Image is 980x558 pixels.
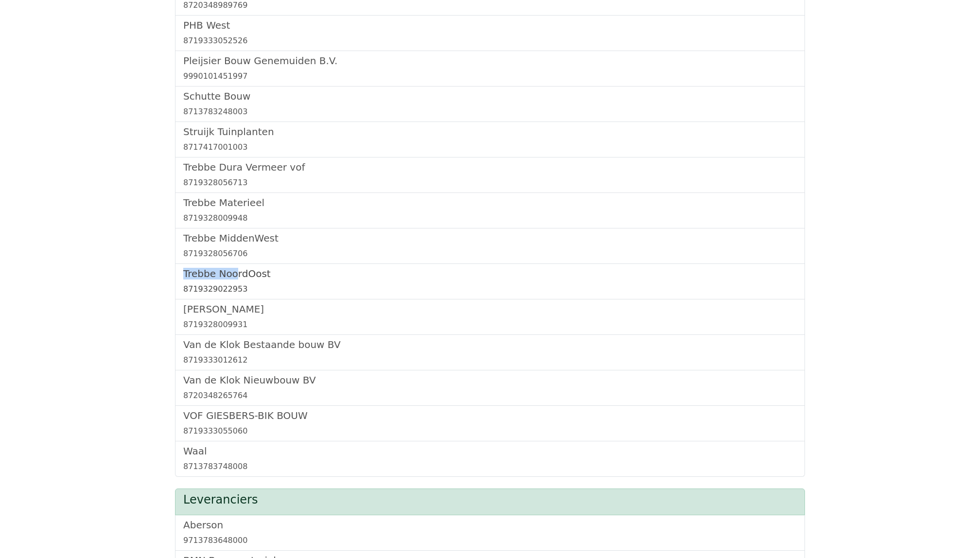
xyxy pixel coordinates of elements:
a: Trebbe MiddenWest8719328056706 [183,232,797,260]
h5: Trebbe Materieel [183,197,797,209]
a: VOF GIESBERS-BIK BOUW8719333055060 [183,410,797,437]
h5: Trebbe MiddenWest [183,232,797,244]
a: Aberson9713783648000 [183,519,797,546]
h5: Aberson [183,519,797,531]
h5: Van de Klok Nieuwbouw BV [183,374,797,386]
div: 8713783248003 [183,106,797,118]
div: 8719328056706 [183,248,797,260]
h5: Pleijsier Bouw Genemuiden B.V. [183,55,797,67]
div: 8719333052526 [183,35,797,47]
div: 8719328009948 [183,212,797,224]
h5: [PERSON_NAME] [183,303,797,315]
h5: PHB West [183,19,797,31]
h5: Waal [183,445,797,457]
h4: Leveranciers [183,493,797,507]
div: 8719328009931 [183,319,797,331]
h5: Van de Klok Bestaande bouw BV [183,339,797,350]
div: 8717417001003 [183,141,797,153]
div: 8713783748008 [183,461,797,472]
a: Trebbe NoordOost8719329022953 [183,268,797,295]
a: Struijk Tuinplanten8717417001003 [183,126,797,153]
a: Schutte Bouw8713783248003 [183,90,797,118]
div: 8720348265764 [183,390,797,401]
h5: Struijk Tuinplanten [183,126,797,138]
a: Pleijsier Bouw Genemuiden B.V.9990101451997 [183,55,797,82]
h5: VOF GIESBERS-BIK BOUW [183,410,797,421]
div: 9713783648000 [183,535,797,546]
div: 8719333055060 [183,425,797,437]
h5: Trebbe NoordOost [183,268,797,279]
h5: Schutte Bouw [183,90,797,102]
div: 9990101451997 [183,70,797,82]
h5: Trebbe Dura Vermeer vof [183,161,797,173]
a: Van de Klok Nieuwbouw BV8720348265764 [183,374,797,401]
a: Trebbe Dura Vermeer vof8719328056713 [183,161,797,189]
a: Van de Klok Bestaande bouw BV8719333012612 [183,339,797,366]
div: 8719333012612 [183,354,797,366]
a: Trebbe Materieel8719328009948 [183,197,797,224]
a: PHB West8719333052526 [183,19,797,47]
a: [PERSON_NAME]8719328009931 [183,303,797,331]
a: Waal8713783748008 [183,445,797,472]
div: 8719328056713 [183,177,797,189]
div: 8719329022953 [183,283,797,295]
